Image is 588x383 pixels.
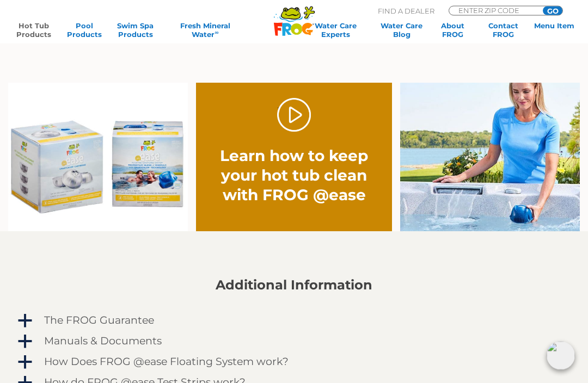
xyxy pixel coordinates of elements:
span: a [17,313,33,330]
h2: Learn how to keep your hot tub clean with FROG @ease [216,146,372,205]
a: Fresh MineralWater∞ [164,21,247,39]
a: Hot TubProducts [11,21,56,39]
a: a How Does FROG @ease Floating System work? [16,354,572,371]
input: GO [543,7,562,15]
img: Ease Packaging [8,83,188,232]
img: openIcon [547,342,575,370]
img: fpo-flippin-frog-2 [400,83,580,232]
p: Find A Dealer [378,6,434,16]
h4: Manuals & Documents [44,336,162,348]
a: Water CareExperts [298,21,373,39]
a: a Manuals & Documents [16,333,572,350]
sup: ∞ [215,29,218,35]
span: a [17,355,33,371]
a: Play Video [277,98,311,133]
a: Water CareBlog [379,21,424,39]
a: AboutFROG [430,21,475,39]
h2: Additional Information [16,278,572,293]
a: ContactFROG [481,21,526,39]
a: Menu Item [532,21,577,30]
span: a [17,334,33,350]
a: Swim SpaProducts [113,21,158,39]
a: a The FROG Guarantee [16,312,572,330]
h4: How Does FROG @ease Floating System work? [44,356,289,368]
a: PoolProducts [62,21,107,39]
h4: The FROG Guarantee [44,315,154,327]
input: Zip Code Form [457,7,531,14]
